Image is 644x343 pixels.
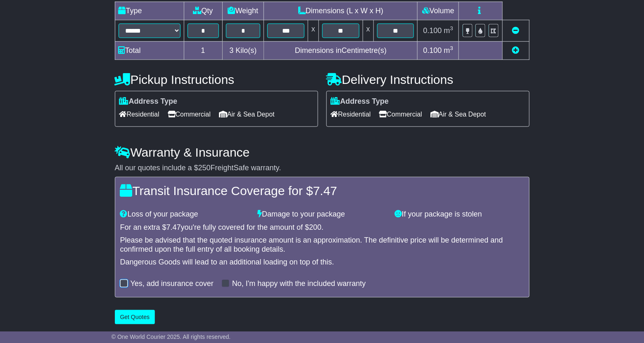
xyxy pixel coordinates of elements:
[222,2,264,20] td: Weight
[253,210,391,219] div: Damage to your package
[331,97,389,106] label: Address Type
[308,20,319,41] td: x
[264,41,418,60] td: Dimensions in Centimetre(s)
[131,279,214,288] label: Yes, add insurance cover
[115,2,184,20] td: Type
[115,310,155,324] button: Get Quotes
[119,97,178,106] label: Address Type
[168,108,211,121] span: Commercial
[444,26,454,35] span: m
[229,46,233,55] span: 3
[450,45,454,51] sup: 3
[115,41,184,60] td: Total
[115,145,530,159] h4: Warranty & Insurance
[166,223,181,231] span: 7.47
[512,46,520,55] a: Add new item
[430,108,486,121] span: Air & Sea Depot
[313,184,337,198] span: 7.47
[423,26,442,35] span: 0.100
[116,210,254,219] div: Loss of your package
[418,2,459,20] td: Volume
[363,20,373,41] td: x
[423,46,442,55] span: 0.100
[184,41,222,60] td: 1
[112,333,231,340] span: © One World Courier 2025. All rights reserved.
[120,258,524,267] div: Dangerous Goods will lead to an additional loading on top of this.
[120,223,524,232] div: For an extra $ you're fully covered for the amount of $ .
[198,164,211,172] span: 250
[391,210,528,219] div: If your package is stolen
[120,236,524,254] div: Please be advised that the quoted insurance amount is an approximation. The definitive price will...
[264,2,418,20] td: Dimensions (L x W x H)
[115,164,530,173] div: All our quotes include a $ FreightSafe warranty.
[379,108,422,121] span: Commercial
[450,25,454,31] sup: 3
[222,41,264,60] td: Kilo(s)
[184,2,222,20] td: Qty
[115,73,318,86] h4: Pickup Instructions
[331,108,371,121] span: Residential
[119,108,159,121] span: Residential
[444,46,454,55] span: m
[219,108,275,121] span: Air & Sea Depot
[309,223,321,231] span: 200
[326,73,530,86] h4: Delivery Instructions
[512,26,520,35] a: Remove this item
[232,279,366,288] label: No, I'm happy with the included warranty
[120,184,524,198] h4: Transit Insurance Coverage for $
